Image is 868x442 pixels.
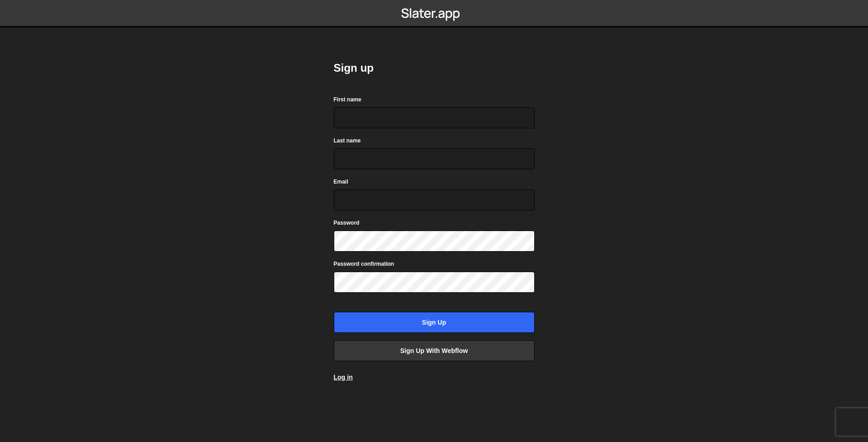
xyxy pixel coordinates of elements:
[334,312,535,333] input: Sign up
[334,259,395,268] label: Password confirmation
[334,61,535,75] h2: Sign up
[334,218,360,227] label: Password
[334,177,348,186] label: Email
[334,340,535,361] a: Sign up with Webflow
[334,95,362,104] label: First name
[334,136,361,145] label: Last name
[334,374,353,381] a: Log in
